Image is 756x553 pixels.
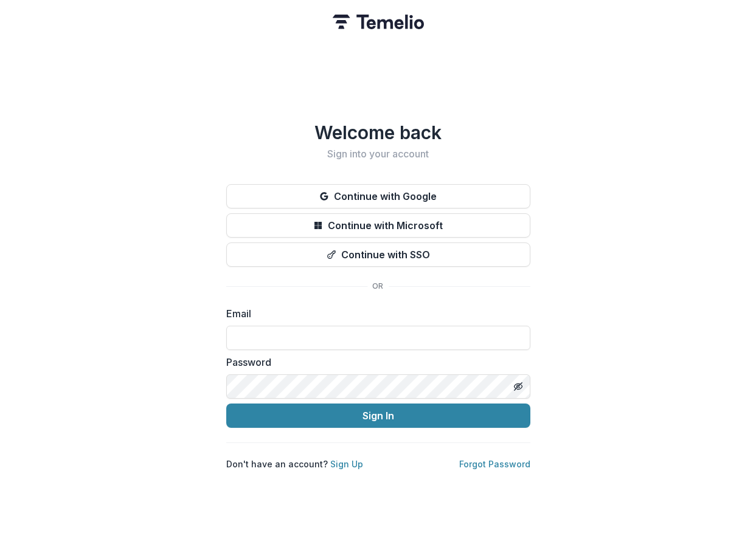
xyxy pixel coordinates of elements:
[508,377,528,396] button: Toggle password visibility
[459,459,530,469] a: Forgot Password
[226,242,530,267] button: Continue with SSO
[226,213,530,238] button: Continue with Microsoft
[226,122,530,143] h1: Welcome back
[226,355,523,369] label: Password
[226,148,530,160] h2: Sign into your account
[226,184,530,208] button: Continue with Google
[330,459,363,469] a: Sign Up
[226,458,363,470] p: Don't have an account?
[226,404,530,428] button: Sign In
[333,15,424,29] img: Temelio
[226,306,523,321] label: Email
